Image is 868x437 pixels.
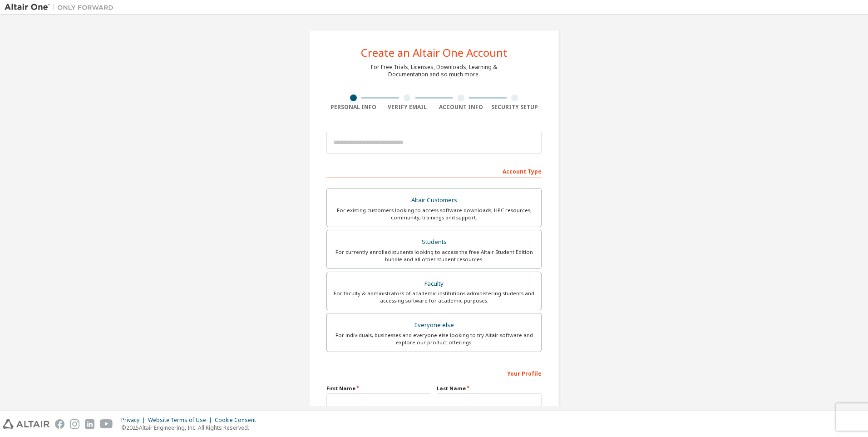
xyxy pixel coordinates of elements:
div: Altair Customers [332,194,536,207]
label: Last Name [437,385,542,392]
div: Create an Altair One Account [361,47,508,58]
img: facebook.svg [55,419,64,429]
div: Cookie Consent [215,417,261,424]
img: youtube.svg [100,419,113,429]
img: instagram.svg [70,419,79,429]
div: Verify Email [380,104,434,111]
div: Account Type [326,164,542,178]
div: Your Profile [326,366,542,380]
div: For existing customers looking to access software downloads, HPC resources, community, trainings ... [332,207,536,221]
div: Personal Info [326,104,380,111]
div: Privacy [121,417,148,424]
div: Security Setup [488,104,542,111]
div: For Free Trials, Licenses, Downloads, Learning & Documentation and so much more. [371,64,497,78]
div: For individuals, businesses and everyone else looking to try Altair software and explore our prod... [332,332,536,346]
label: First Name [326,385,431,392]
div: Website Terms of Use [148,417,215,424]
p: © 2025 Altair Engineering, Inc. All Rights Reserved. [121,424,261,432]
div: Everyone else [332,319,536,332]
div: Account Info [434,104,488,111]
div: Faculty [332,278,536,290]
div: For currently enrolled students looking to access the free Altair Student Edition bundle and all ... [332,248,536,263]
img: Altair One [5,3,118,12]
img: altair_logo.svg [3,419,49,429]
div: For faculty & administrators of academic institutions administering students and accessing softwa... [332,290,536,304]
div: Students [332,236,536,248]
img: linkedin.svg [85,419,94,429]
